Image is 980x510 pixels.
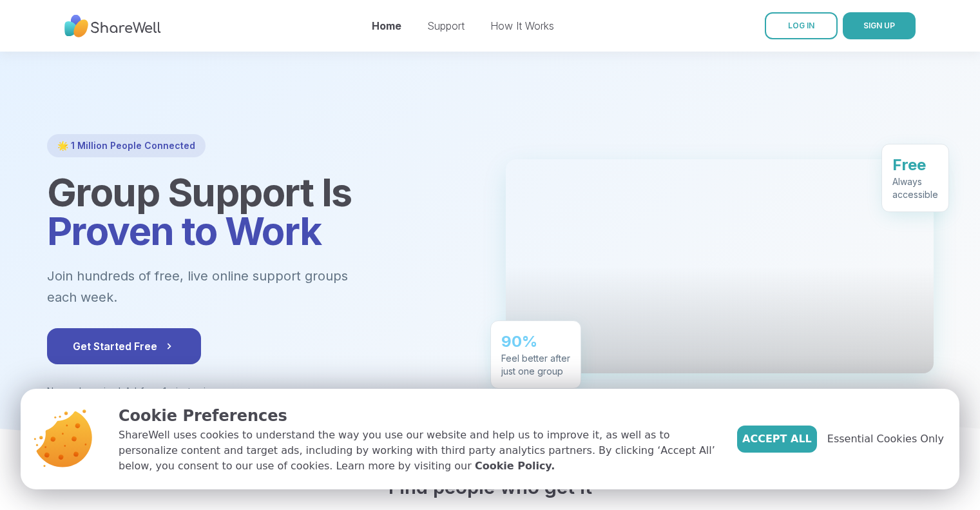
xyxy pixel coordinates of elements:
[490,19,554,32] a: How It Works
[427,19,465,32] a: Support
[119,427,716,474] p: ShareWell uses cookies to understand the way you use our website and help us to improve it, as we...
[47,134,206,157] div: 🌟 1 Million People Connected
[843,12,916,39] button: SIGN UP
[827,431,944,447] span: Essential Cookies Only
[475,458,555,474] a: Cookie Policy.
[73,338,175,354] span: Get Started Free
[372,19,401,32] a: Home
[863,21,895,30] span: SIGN UP
[501,326,570,347] div: 90%
[47,328,201,364] button: Get Started Free
[765,12,838,39] a: LOG IN
[892,150,938,170] div: Free
[742,431,812,447] span: Accept All
[47,266,418,308] p: Join hundreds of free, live online support groups each week.
[47,208,322,254] span: Proven to Work
[64,8,161,44] img: ShareWell Nav Logo
[788,21,814,30] span: LOG IN
[47,173,475,250] h1: Group Support Is
[47,385,475,398] p: No card required. Ad-free. 1 minute sign up.
[501,347,570,373] div: Feel better after just one group
[892,170,938,196] div: Always accessible
[737,426,817,453] button: Accept All
[119,404,716,427] p: Cookie Preferences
